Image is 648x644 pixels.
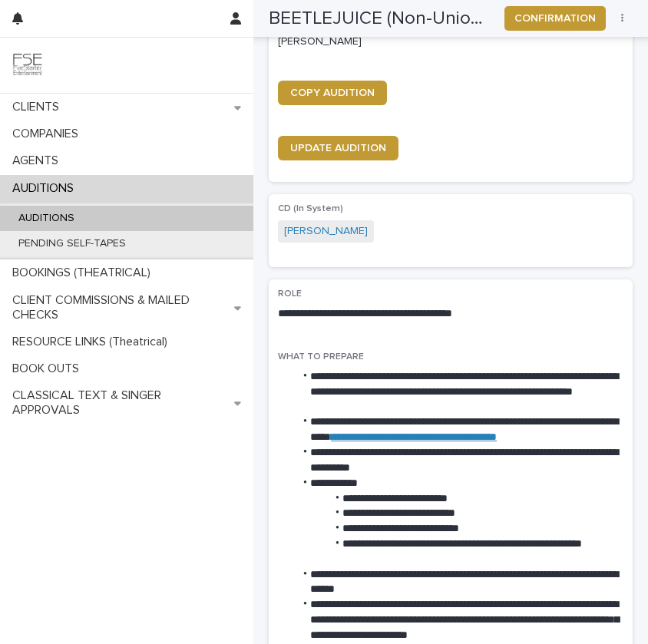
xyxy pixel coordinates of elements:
span: COPY AUDITION [290,88,375,98]
p: CLASSICAL TEXT & SINGER APPROVALS [6,388,234,418]
p: CLIENT COMMISSIONS & MAILED CHECKS [6,293,234,322]
p: BOOK OUTS [6,362,91,376]
img: 9JgRvJ3ETPGCJDhvPVA5 [12,50,43,81]
p: [PERSON_NAME] [278,34,623,50]
span: UPDATE AUDITION [290,143,386,154]
span: CONFIRMATION [514,11,596,26]
p: BOOKINGS (THEATRICAL) [6,266,163,280]
span: CD (In System) [278,204,343,213]
p: CLIENTS [6,100,71,114]
p: PENDING SELF-TAPES [6,237,138,250]
p: RESOURCE LINKS (Theatrical) [6,335,180,349]
button: CONFIRMATION [504,6,606,31]
span: ROLE [278,289,302,299]
span: WHAT TO PREPARE [278,352,364,362]
p: COMPANIES [6,127,91,141]
h2: BEETLEJUICE (Non-Union) Tour [269,8,492,30]
a: UPDATE AUDITION [278,136,398,160]
p: AUDITIONS [6,181,86,196]
p: AUDITIONS [6,212,87,225]
a: [PERSON_NAME] [284,223,368,239]
a: COPY AUDITION [278,81,387,105]
p: AGENTS [6,154,71,168]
